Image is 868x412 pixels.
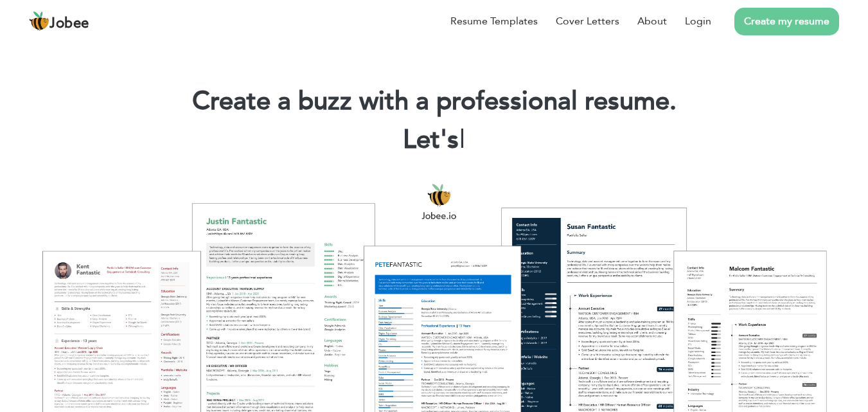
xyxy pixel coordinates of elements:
span: | [459,122,465,157]
a: Jobee [29,11,89,31]
a: Create my resume [734,8,839,35]
img: jobee.io [29,11,49,31]
a: Login [685,13,711,29]
h1: Create a buzz with a professional resume. [19,85,849,118]
a: Resume Templates [450,13,538,29]
h2: Let's [19,123,849,157]
span: Jobee [49,17,89,31]
a: About [637,13,667,29]
a: Cover Letters [556,13,619,29]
